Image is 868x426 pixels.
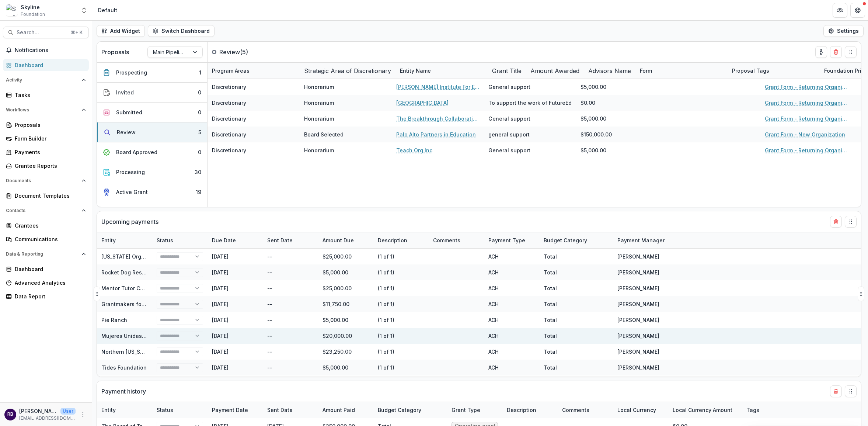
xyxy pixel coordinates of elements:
div: Due Date [208,232,263,248]
div: (1 of 1) [378,269,394,276]
div: Grant Title [488,63,526,79]
div: $23,250.00 [318,344,373,360]
a: Mentor Tutor Connection [101,285,166,291]
div: Review [117,128,136,136]
a: Northern [US_STATE] Grantmakers [101,349,189,355]
div: Processing [116,168,145,176]
button: Drag [845,385,857,397]
div: Tags [742,402,797,418]
div: ACH [484,360,539,375]
div: Status [152,406,178,414]
div: Status [152,236,178,244]
div: 0 [198,89,201,96]
span: General support [488,115,530,122]
button: Add Widget [97,25,145,37]
div: Form [635,63,728,79]
div: Payment Manager [613,236,669,244]
a: Grant Form - Returning Organization [765,146,848,154]
div: Comments [429,236,465,244]
span: Honorarium [304,115,334,122]
div: [PERSON_NAME] [617,253,659,260]
div: Status [152,232,208,248]
div: Default [98,6,117,14]
div: Amount Due [318,232,373,248]
div: Proposal Tags [728,63,820,79]
div: Strategic Area of Discretionary [300,63,395,79]
div: Local Currency [613,402,668,418]
div: Budget Category [539,236,592,244]
div: Sent Date [263,402,318,418]
p: Proposals [101,48,129,56]
div: -- [263,328,318,344]
button: Open Activity [3,74,89,86]
div: 5 [198,128,201,136]
div: [DATE] [208,375,263,391]
div: Sent Date [263,232,318,248]
div: Local Currency Amount [668,406,737,414]
div: $25,000.00 [318,249,373,264]
div: Invited [116,89,134,96]
div: ACH [484,264,539,280]
button: Open entity switcher [79,3,89,18]
div: Comments [558,406,594,414]
span: $5,000.00 [581,83,606,91]
div: Rose Brookhouse [7,412,13,417]
button: Drag [94,287,100,301]
div: Amount Awarded [526,63,584,79]
a: Rocket Dog Rescue Inc [101,269,161,276]
p: Payment history [101,387,146,396]
div: Dashboard [15,265,83,273]
span: Discretionary [212,83,246,91]
div: [PERSON_NAME] [617,348,659,356]
div: Form Builder [15,135,83,142]
div: 0 [198,108,201,116]
div: Entity [97,232,152,248]
div: Status [152,402,208,418]
button: Drag [845,46,857,58]
div: Program Areas [208,67,254,75]
div: Active Grant [116,188,148,196]
div: (1 of 1) [378,348,394,356]
div: -- [263,249,318,264]
a: Communications [3,233,89,245]
div: Tasks [15,91,83,99]
div: (1 of 1) [378,284,394,292]
a: Mujeres Unidas y Activas [101,333,167,339]
div: Payments [15,148,83,156]
div: Communications [15,235,83,243]
span: Honorarium [304,83,334,91]
div: Program Areas [208,63,300,79]
a: [PERSON_NAME] Institute For Educational Leadership And Policy [396,83,480,91]
div: [PERSON_NAME] [617,364,659,371]
div: Board Approved [116,148,157,156]
div: Total [544,269,557,276]
span: $5,000.00 [581,115,606,122]
div: Budget Category [373,402,447,418]
div: Strategic Area of Discretionary [300,66,395,75]
a: Payments [3,146,89,158]
div: Form [635,67,656,75]
span: Search... [17,30,66,36]
button: Delete card [830,385,842,397]
span: Notifications [15,47,86,53]
div: (1 of 1) [378,300,394,308]
div: ACH [484,280,539,296]
a: [GEOGRAPHIC_DATA] [396,99,449,107]
div: -- [263,296,318,312]
div: [PERSON_NAME] [617,284,659,292]
a: Dashboard [3,263,89,275]
button: Prospecting1 [97,63,207,83]
div: Amount Awarded [526,66,584,75]
div: Grant Title [488,66,526,75]
div: Grant Type [447,402,502,418]
div: Total [544,332,557,340]
button: Partners [833,3,847,18]
a: The Breakthrough Collaborative Inc [396,115,480,122]
a: Form Builder [3,132,89,145]
span: $150,000.00 [581,131,612,138]
div: Total [544,300,557,308]
button: Drag [845,216,857,228]
div: Amount Paid [318,402,373,418]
